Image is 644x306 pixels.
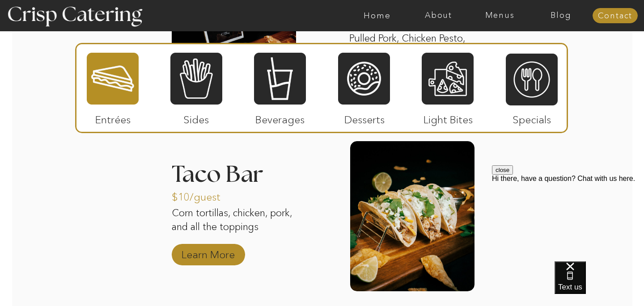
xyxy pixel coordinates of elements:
a: Menus [469,11,530,20]
p: Beverages [250,105,309,130]
iframe: podium webchat widget prompt [492,165,644,272]
p: Pulled Pork, Chicken Pesto, Jalapeño Popper, and Classic Grilled Cheese [349,32,474,75]
p: Entrées [83,105,143,130]
p: $10/guest [172,182,231,208]
a: Home [347,11,408,20]
p: Specials [502,105,561,130]
p: $10/guest [349,7,409,33]
a: Blog [530,11,592,20]
a: Contact [593,12,638,21]
a: About [408,11,469,20]
p: Desserts [335,105,394,130]
p: Sides [166,105,226,130]
iframe: podium webchat widget bubble [555,261,644,306]
p: Corn tortillas, chicken, pork, and all the toppings [172,206,296,249]
a: Learn More [178,239,238,265]
h3: Taco Bar [172,163,296,174]
p: Light Bites [418,105,478,130]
